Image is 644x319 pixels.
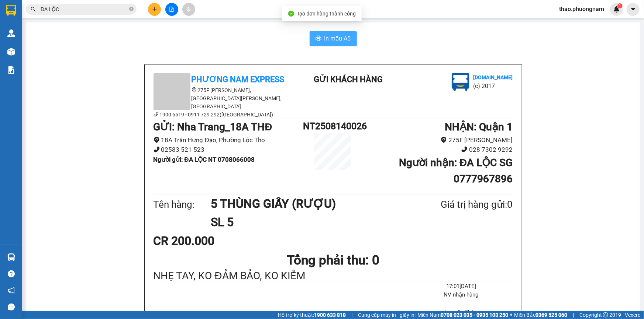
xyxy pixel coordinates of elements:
h1: Tổng phải thu: 0 [154,250,513,270]
img: solution-icon [7,66,15,74]
span: | [351,311,352,319]
span: file-add [169,7,174,12]
span: environment [154,137,160,143]
sup: 1 [617,3,623,8]
span: aim [186,7,191,12]
li: (c) 2017 [473,81,513,91]
button: file-add [165,3,178,16]
strong: 1900 633 818 [314,312,346,318]
input: Tìm tên, số ĐT hoặc mã đơn [41,5,128,13]
span: environment [441,137,447,143]
span: message [8,304,15,311]
li: 275F [PERSON_NAME], [GEOGRAPHIC_DATA][PERSON_NAME], [GEOGRAPHIC_DATA] [154,86,286,111]
span: thao.phuongnam [553,4,610,14]
h1: 5 THÙNG GIẤY (RƯỢU) [211,194,405,213]
span: Miền Bắc [514,311,567,319]
li: 028 7302 9292 [363,145,513,155]
span: close-circle [129,7,134,11]
span: copyright [603,312,608,318]
h1: NT2508140026 [303,119,363,133]
li: Nguyễn Thảo [410,309,513,318]
span: Cung cấp máy in - giấy in: [358,311,416,319]
li: 1900 6519 - 0911 729 292([GEOGRAPHIC_DATA]) [154,111,286,119]
li: 18A Trần Hưng Đạo, Phường Lộc Thọ [154,135,303,145]
span: close-circle [129,6,134,13]
span: printer [316,35,321,42]
button: plus [148,3,161,16]
span: search [31,7,36,12]
li: 17:01[DATE] [410,282,513,291]
li: NV nhận hàng [410,291,513,299]
div: Giá trị hàng gửi: 0 [405,197,513,212]
b: Gửi khách hàng [45,11,73,45]
span: plus [152,7,157,12]
div: NHẸ TAY, KO ĐẢM BẢO, KO KIỂM [154,270,513,282]
span: environment [192,87,197,92]
span: Hỗ trợ kỹ thuật: [278,311,346,319]
img: warehouse-icon [7,29,15,37]
li: (c) 2017 [62,35,101,44]
span: ⚪️ [510,313,512,316]
b: Phương Nam Express [192,75,285,84]
span: caret-down [630,6,637,13]
b: Người nhận : ĐA LỘC SG 0777967896 [399,157,513,185]
img: icon-new-feature [613,6,620,13]
button: printerIn mẫu A5 [310,31,357,46]
strong: 0369 525 060 [535,312,567,318]
li: 275F [PERSON_NAME] [363,135,513,145]
b: [DOMAIN_NAME] [62,28,101,34]
img: logo.jpg [80,9,98,27]
span: notification [8,287,15,294]
span: | [573,311,574,319]
li: 02583 521 523 [154,145,303,155]
img: warehouse-icon [7,253,15,261]
span: check-circle [288,11,294,17]
b: NHẬN : Quận 1 [445,121,513,133]
b: Gửi khách hàng [314,75,383,84]
b: GỬI : Nha Trang_18A THĐ [154,121,272,133]
b: Người gửi : ĐA LỘC NT 0708066008 [154,156,255,163]
span: phone [154,112,159,117]
img: warehouse-icon [7,48,15,56]
b: [DOMAIN_NAME] [473,74,513,80]
img: logo-vxr [6,5,16,16]
button: caret-down [627,3,640,16]
b: Phương Nam Express [9,48,41,95]
span: 1 [619,3,621,8]
strong: 0708 023 035 - 0935 103 250 [441,312,508,318]
img: logo.jpg [452,73,469,91]
span: phone [461,146,468,153]
button: aim [182,3,195,16]
div: Tên hàng: [154,197,211,212]
span: phone [154,146,160,153]
span: In mẫu A5 [324,34,351,43]
span: question-circle [8,270,15,277]
h1: SL 5 [211,213,405,231]
span: Miền Nam [417,311,508,319]
div: CR 200.000 [154,232,272,250]
span: Tạo đơn hàng thành công [297,11,356,17]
